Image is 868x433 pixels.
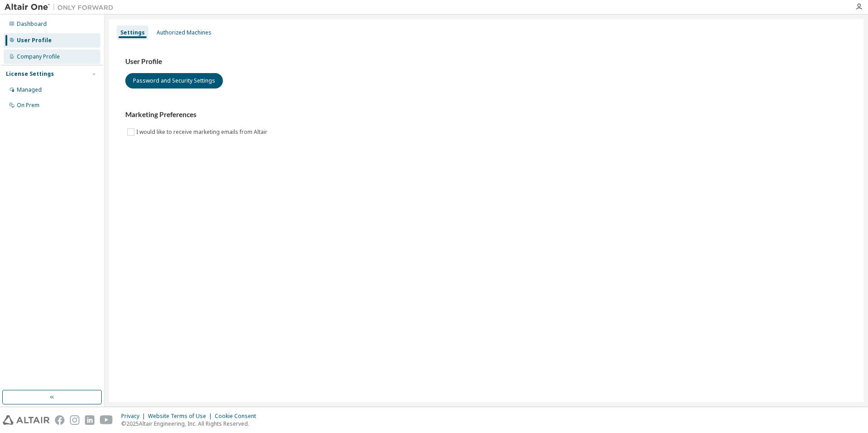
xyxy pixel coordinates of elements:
img: instagram.svg [70,415,79,425]
h3: User Profile [125,57,847,66]
img: Altair One [5,3,118,12]
img: facebook.svg [55,415,64,425]
div: Company Profile [17,53,60,60]
div: Authorized Machines [157,29,212,36]
img: linkedin.svg [85,415,94,425]
img: altair_logo.svg [3,415,49,425]
div: Settings [120,29,145,36]
div: Cookie Consent [215,413,261,420]
div: Website Terms of Use [148,413,215,420]
img: youtube.svg [100,415,113,425]
button: Password and Security Settings [125,73,223,89]
h3: Marketing Preferences [125,110,847,119]
div: Managed [17,86,42,93]
div: On Prem [17,102,39,109]
div: Dashboard [17,20,47,28]
div: User Profile [17,37,52,44]
div: Privacy [121,413,148,420]
label: I would like to receive marketing emails from Altair [136,127,269,138]
div: License Settings [6,70,54,78]
p: © 2025 Altair Engineering, Inc. All Rights Reserved. [121,420,261,428]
